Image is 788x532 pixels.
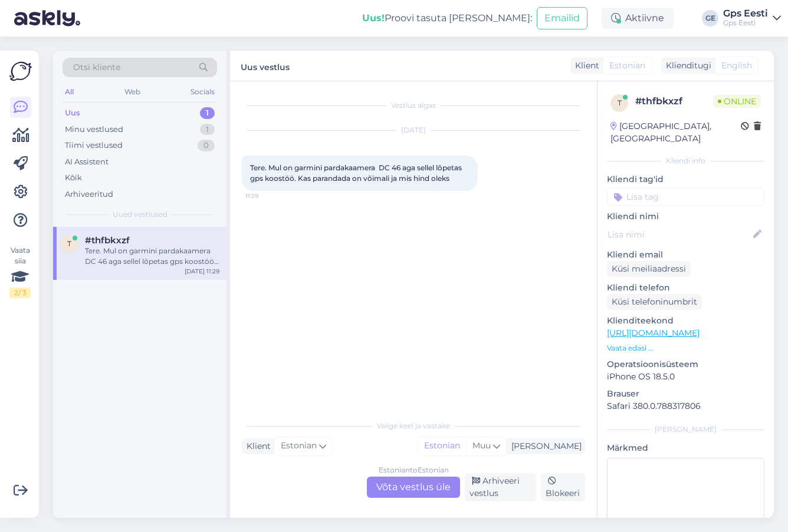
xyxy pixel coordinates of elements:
[379,465,449,475] div: Estonian to Estonian
[200,107,215,119] div: 1
[607,388,764,400] p: Brauser
[9,245,31,298] div: Vaata siia
[250,163,464,183] span: Tere. Mul on garmini pardakaamera DC 46 aga sellel lõpetas gps koostöö. Kas parandada on võimali ...
[65,140,123,151] div: Tiimi vestlused
[723,9,768,18] div: Gps Eesti
[607,173,764,186] p: Kliendi tag'id
[721,60,752,72] span: English
[607,249,764,261] p: Kliendi email
[661,60,711,72] div: Klienditugi
[607,261,691,277] div: Küsi meiliaadressi
[242,421,585,431] div: Valige keel ja vastake
[242,440,271,452] div: Klient
[607,400,764,412] p: Safari 380.0.788317806
[63,84,76,100] div: All
[723,9,781,28] a: Gps EestiGps Eesti
[362,12,385,24] b: Uus!
[607,328,700,338] a: [URL][DOMAIN_NAME]
[472,440,491,451] span: Muu
[122,84,143,100] div: Web
[607,371,764,383] p: iPhone OS 18.5.0
[541,473,585,501] div: Blokeeri
[65,172,82,184] div: Kõik
[73,61,120,74] span: Otsi kliente
[607,315,764,327] p: Klienditeekond
[67,239,71,248] span: t
[200,124,215,136] div: 1
[570,60,599,72] div: Klient
[607,210,764,223] p: Kliendi nimi
[198,140,215,151] div: 0
[607,343,764,353] p: Vaata edasi ...
[9,60,32,82] img: Askly Logo
[85,246,219,267] div: Tere. Mul on garmini pardakaamera DC 46 aga sellel lõpetas gps koostöö. Kas parandada on võimali ...
[188,84,217,100] div: Socials
[85,235,130,246] span: #thfbkxzf
[607,294,702,310] div: Küsi telefoninumbrit
[607,156,764,166] div: Kliendi info
[9,288,31,298] div: 2 / 3
[602,8,674,29] div: Aktiivne
[65,156,109,168] div: AI Assistent
[607,424,764,435] div: [PERSON_NAME]
[362,11,532,25] div: Proovi tasuta [PERSON_NAME]:
[418,437,466,455] div: Estonian
[242,100,585,111] div: Vestlus algas
[65,189,113,200] div: Arhiveeritud
[281,440,317,452] span: Estonian
[185,267,219,276] div: [DATE] 11:29
[507,440,582,452] div: [PERSON_NAME]
[537,7,587,29] button: Emailid
[609,60,645,72] span: Estonian
[242,125,585,136] div: [DATE]
[610,120,741,145] div: [GEOGRAPHIC_DATA], [GEOGRAPHIC_DATA]
[65,124,123,136] div: Minu vestlused
[723,18,768,28] div: Gps Eesti
[465,473,536,501] div: Arhiveeri vestlus
[713,95,761,108] span: Online
[635,94,713,108] div: # thfbkxzf
[618,98,622,107] span: t
[607,188,764,206] input: Lisa tag
[702,10,718,27] div: GE
[608,228,751,241] input: Lisa nimi
[113,209,168,220] span: Uued vestlused
[241,58,290,74] label: Uus vestlus
[607,442,764,454] p: Märkmed
[65,107,80,119] div: Uus
[245,191,290,200] span: 11:29
[367,477,460,498] div: Võta vestlus üle
[607,282,764,294] p: Kliendi telefon
[607,358,764,371] p: Operatsioonisüsteem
